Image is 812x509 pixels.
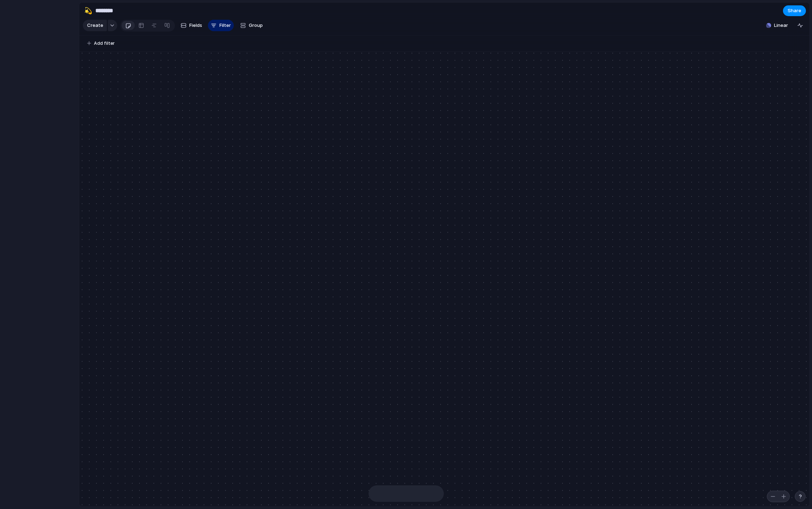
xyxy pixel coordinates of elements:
span: Share [788,7,801,14]
button: Linear [763,20,791,31]
button: Group [237,20,266,31]
span: Add filter [94,40,115,47]
button: Create [83,20,107,31]
button: Add filter [83,38,119,48]
span: Fields [189,22,202,29]
span: Create [87,22,103,29]
span: Filter [219,22,231,29]
span: Group [249,22,263,29]
button: Share [783,5,806,16]
span: Linear [774,22,788,29]
button: 💫 [82,5,94,16]
button: Fields [178,20,205,31]
div: 💫 [84,6,92,15]
button: Filter [208,20,234,31]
